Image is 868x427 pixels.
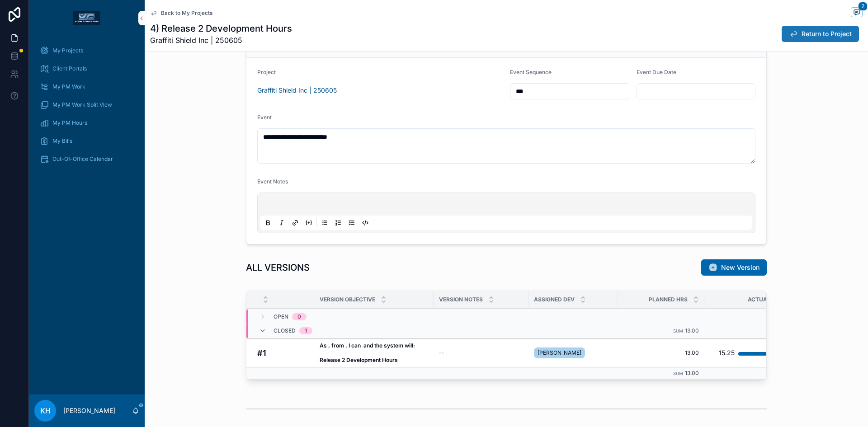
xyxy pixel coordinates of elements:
span: New Version [721,263,759,272]
span: 13.00 [685,370,699,376]
a: [PERSON_NAME] [534,346,613,360]
span: Out-Of-Office Calendar [52,155,113,163]
a: My Bills [34,133,139,149]
span: My PM Work [52,83,85,90]
span: Event [257,114,272,121]
span: Event Due Date [637,69,676,75]
a: Back to My Projects [150,9,212,17]
span: Assigned Dev [534,296,575,303]
a: Graffiti Shield Inc | 250605 [257,86,337,95]
a: My PM Work Split View [34,97,139,113]
a: Client Portals [34,61,139,77]
button: Return to Project [782,26,859,42]
span: My Bills [52,137,72,145]
span: 13.00 [685,327,699,334]
span: Version Notes [439,296,483,303]
span: My PM Work Split View [52,101,112,108]
small: Sum [673,328,683,333]
a: -- [439,349,523,357]
p: [PERSON_NAME] [63,406,115,415]
span: Back to My Projects [161,9,212,17]
span: Project [257,69,276,75]
a: As , from , I can and the system will: Release 2 Development Hours [320,342,428,364]
strong: As , from , I can and the system will: Release 2 Development Hours [320,342,415,363]
div: 15.25 [719,344,735,362]
span: Closed [274,327,296,334]
span: Planned Hrs [649,296,688,303]
span: My PM Hours [52,119,87,127]
span: My Projects [52,47,83,54]
span: Client Portals [52,65,87,72]
div: 0 [297,313,301,320]
span: [PERSON_NAME] [538,349,581,357]
a: Out-Of-Office Calendar [34,151,139,167]
small: Sum [673,371,683,376]
img: App logo [73,11,100,25]
span: Version Objective [320,296,375,303]
button: New Version [701,259,767,276]
a: My PM Work [34,79,139,95]
a: #1 [257,347,309,359]
div: 1 [305,327,307,334]
h1: 4) Release 2 Development Hours [150,22,292,35]
div: scrollable content [29,36,145,179]
span: Event Notes [257,178,288,185]
button: 2 [851,7,863,19]
span: Open [274,313,288,320]
h1: ALL VERSIONS [246,261,310,274]
span: KH [40,405,51,416]
span: Graffiti Shield Inc | 250605 [150,35,292,46]
span: -- [439,349,444,357]
a: My PM Hours [34,115,139,131]
span: 2 [858,2,868,11]
a: 13.00 [623,349,699,357]
a: My Projects [34,42,139,59]
a: 15.25 [704,344,789,362]
span: Actual Hrs [748,296,783,303]
span: Return to Project [802,29,852,38]
span: Event Sequence [510,69,552,75]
